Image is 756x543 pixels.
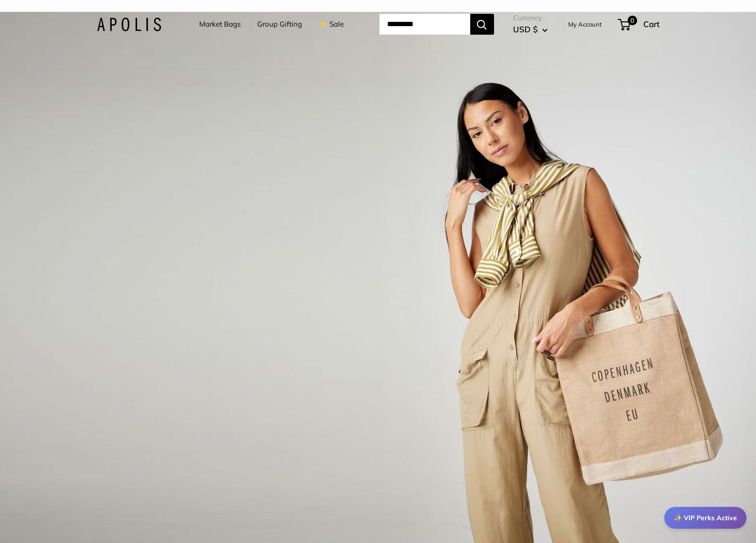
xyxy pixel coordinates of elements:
div: ✨ VIP Perks Active [664,507,746,529]
span: 0 [627,16,637,25]
a: ⚡️ Sale [319,18,344,31]
span: Cart [643,19,659,29]
a: Group Gifting [257,18,302,31]
span: Currency [513,11,548,25]
a: My Account [568,19,602,30]
input: Search... [379,14,470,35]
button: Search [470,14,494,35]
button: USD $ [513,22,548,37]
a: Market Bags [199,18,241,31]
span: USD $ [513,24,538,34]
img: Apolis [97,18,161,31]
a: 0 Cart [619,17,659,32]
